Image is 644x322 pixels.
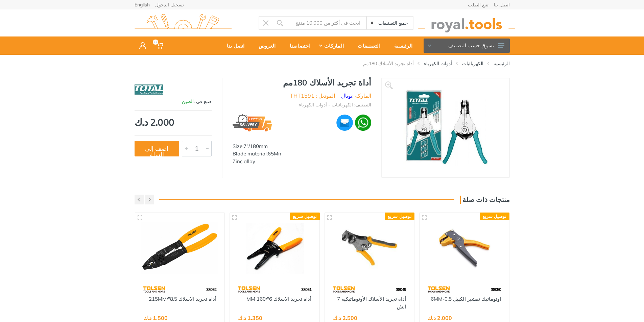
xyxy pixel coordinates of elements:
[290,92,335,100] li: الموديل : THT1591
[281,36,315,55] a: اختصاصنا
[333,315,357,321] div: 2.500 د.ك
[336,114,353,131] img: ma.webp
[424,39,510,53] button: تسوق حسب التصنيف
[233,143,371,150] div: Size:7"/180mm
[238,315,262,321] div: 1.350 د.ك
[149,296,216,302] a: أداة تجريد الاسلاك 8.5"/215MM
[366,17,412,29] select: Category
[236,219,313,277] img: Royal Tools - أداة تجريد الاسلاك 6
[135,98,212,105] div: صنع في :
[428,283,450,295] img: 64.webp
[153,40,158,45] span: 0
[349,39,385,53] div: التصنيفات
[233,150,371,158] div: Blade material:65Mn
[155,2,184,7] a: تسجيل الدخول
[143,315,168,321] div: 1.500 د.ك
[135,81,163,98] img: توتال
[491,287,501,292] span: 38050
[331,219,408,277] img: Royal Tools - أداة تجريد الأسلاك الأوتوماتيكية 7 انش
[143,283,165,295] img: 64.webp
[238,283,260,295] img: 64.webp
[353,60,414,67] li: أداة تجريد الأسلاك 180مم
[426,219,503,277] img: Royal Tools - اوتوماتيك تقشير الكيبل 0.5-6MM
[385,213,414,220] div: توصيل سريع
[301,287,311,292] span: 38051
[341,92,352,99] a: توتال
[428,315,452,321] div: 2.000 د.ك
[341,92,371,100] li: الماركة :
[385,39,417,53] div: الرئيسية
[290,213,320,220] div: توصيل سريع
[333,283,355,295] img: 64.webp
[182,98,194,104] span: الصين
[337,296,406,310] a: أداة تجريد الأسلاك الأوتوماتيكية 7 انش
[281,39,315,53] div: اختصاصنا
[135,60,510,67] nav: breadcrumb
[424,60,452,67] a: أدوات الكهرباء
[431,296,501,302] a: اوتوماتيك تقشير الكيبل 0.5-6MM
[135,118,212,127] div: 2.000 د.ك
[396,287,406,292] span: 38049
[287,16,366,30] input: Site search
[403,85,488,170] img: Royal Tools - أداة تجريد الأسلاك 180مم
[494,2,510,7] a: اتصل بنا
[233,114,272,131] img: express.png
[233,158,371,166] div: Zinc alloy
[233,78,371,88] h1: أداة تجريد الأسلاك 180مم
[494,60,510,67] a: الرئيسية
[462,60,483,67] a: الكهربائيات
[460,196,510,204] h3: منتجات ذات صلة
[418,14,515,32] img: royal.tools Logo
[141,219,219,277] img: Royal Tools - أداة تجريد الاسلاك 8.5
[249,36,281,55] a: العروض
[349,36,385,55] a: التصنيفات
[135,2,150,7] a: English
[151,36,168,55] a: 0
[218,39,249,53] div: اتصل بنا
[135,14,232,32] img: royal.tools Logo
[468,2,488,7] a: تتبع الطلب
[218,36,249,55] a: اتصل بنا
[249,39,281,53] div: العروض
[135,141,179,156] button: اضف إلى السلة
[246,296,311,302] a: أداة تجريد الاسلاك 6"/160 MM
[315,39,349,53] div: الماركات
[355,115,371,131] img: wa.webp
[480,213,509,220] div: توصيل سريع
[299,101,371,108] li: التصنيف: الكهربائيات - أدوات الكهرباء
[206,287,216,292] span: 38052
[385,36,417,55] a: الرئيسية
